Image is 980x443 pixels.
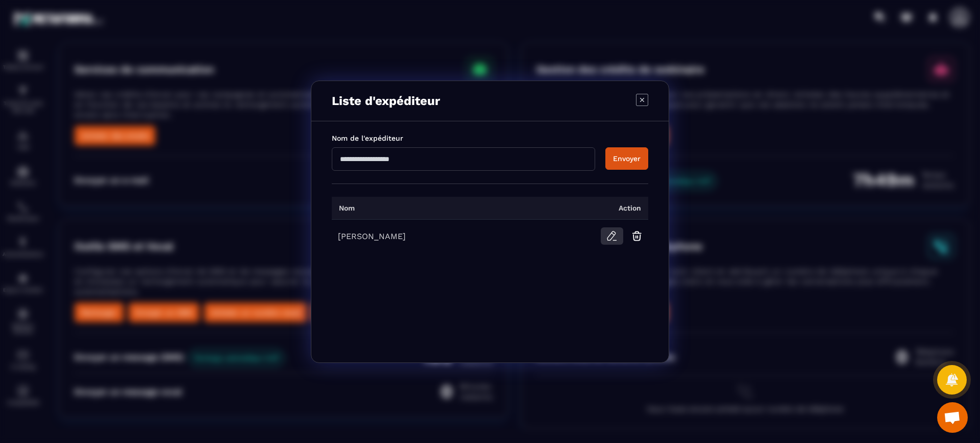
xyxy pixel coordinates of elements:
div: [PERSON_NAME] [338,231,516,241]
th: Nom [332,197,516,220]
div: Ouvrir le chat [937,402,968,433]
div: Liste d'expéditeur [332,94,440,108]
th: Action [516,197,648,220]
button: Envoyer [605,147,648,170]
label: Nom de l'expéditeur [332,134,648,142]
